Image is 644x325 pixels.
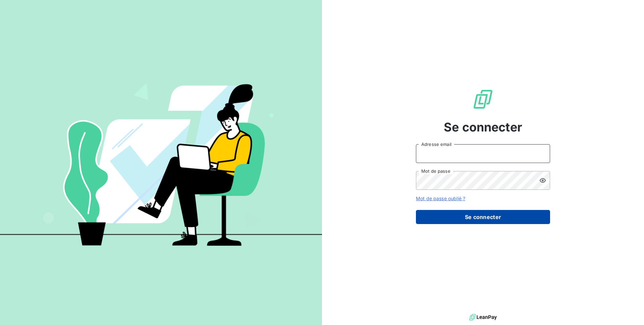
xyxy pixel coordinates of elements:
[469,312,497,322] img: logo
[416,144,550,163] input: placeholder
[444,118,522,136] span: Se connecter
[472,89,494,110] img: Logo LeanPay
[416,210,550,224] button: Se connecter
[416,196,465,201] a: Mot de passe oublié ?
